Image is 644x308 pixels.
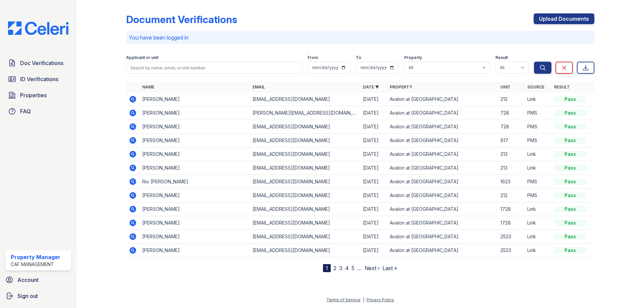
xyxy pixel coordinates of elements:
[3,289,74,303] button: Sign out
[250,120,360,134] td: [EMAIL_ADDRESS][DOMAIN_NAME]
[20,75,58,83] span: ID Verifications
[554,151,586,158] div: Pass
[387,230,497,244] td: Avalon at [GEOGRAPHIC_DATA]
[360,216,387,230] td: [DATE]
[140,244,250,257] td: [PERSON_NAME]
[498,134,525,147] td: 617
[11,261,60,268] div: CAF Management
[360,230,387,244] td: [DATE]
[495,55,508,60] label: Result
[525,120,551,134] td: PMS
[126,55,158,60] label: Applicant or unit
[360,244,387,257] td: [DATE]
[357,264,362,272] span: …
[525,202,551,216] td: Link
[525,106,551,120] td: PMS
[140,230,250,244] td: [PERSON_NAME]
[387,120,497,134] td: Avalon at [GEOGRAPHIC_DATA]
[525,134,551,147] td: PMS
[360,106,387,120] td: [DATE]
[3,273,74,287] a: Account
[498,147,525,161] td: 213
[525,189,551,202] td: PMS
[498,216,525,230] td: 1728
[333,265,336,271] a: 2
[498,202,525,216] td: 1728
[126,62,302,74] input: Search by name, email, or unit number
[253,84,265,89] a: Email
[11,253,60,261] div: Property Manager
[525,161,551,175] td: Link
[404,55,422,60] label: Property
[498,230,525,244] td: 2523
[250,134,360,147] td: [EMAIL_ADDRESS][DOMAIN_NAME]
[525,230,551,244] td: Link
[360,120,387,134] td: [DATE]
[498,120,525,134] td: 728
[387,147,497,161] td: Avalon at [GEOGRAPHIC_DATA]
[360,134,387,147] td: [DATE]
[5,88,71,102] a: Properties
[498,189,525,202] td: 212
[352,265,355,271] a: 5
[5,72,71,86] a: ID Verifications
[554,123,586,130] div: Pass
[5,56,71,70] a: Doc Verifications
[498,161,525,175] td: 213
[390,84,412,89] a: Property
[382,265,397,271] a: Last »
[525,93,551,106] td: Link
[554,137,586,144] div: Pass
[140,216,250,230] td: [PERSON_NAME]
[525,147,551,161] td: Link
[17,276,39,284] span: Account
[525,244,551,257] td: Link
[360,147,387,161] td: [DATE]
[387,202,497,216] td: Avalon at [GEOGRAPHIC_DATA]
[387,189,497,202] td: Avalon at [GEOGRAPHIC_DATA]
[387,175,497,189] td: Avalon at [GEOGRAPHIC_DATA]
[142,84,154,89] a: Name
[3,21,74,35] img: CE_Logo_Blue-a8612792a0a2168367f1c8372b55b34899dd931a85d93a1a3d3e32e68fde9ad4.png
[554,84,570,89] a: Result
[356,55,361,60] label: To
[527,84,544,89] a: Source
[554,247,586,254] div: Pass
[363,84,379,89] a: Date ▼
[367,297,394,302] a: Privacy Policy
[326,297,361,302] a: Terms of Service
[308,55,318,60] label: From
[250,244,360,257] td: [EMAIL_ADDRESS][DOMAIN_NAME]
[387,161,497,175] td: Avalon at [GEOGRAPHIC_DATA]
[140,106,250,120] td: [PERSON_NAME]
[554,192,586,199] div: Pass
[250,216,360,230] td: [EMAIL_ADDRESS][DOMAIN_NAME]
[360,189,387,202] td: [DATE]
[498,175,525,189] td: 1623
[498,244,525,257] td: 2523
[250,230,360,244] td: [EMAIL_ADDRESS][DOMAIN_NAME]
[140,175,250,189] td: Rio [PERSON_NAME]
[140,161,250,175] td: [PERSON_NAME]
[554,110,586,116] div: Pass
[360,202,387,216] td: [DATE]
[323,264,331,272] div: 1
[554,165,586,171] div: Pass
[339,265,342,271] a: 3
[20,91,47,99] span: Properties
[250,175,360,189] td: [EMAIL_ADDRESS][DOMAIN_NAME]
[365,265,380,271] a: Next ›
[554,220,586,226] div: Pass
[140,93,250,106] td: [PERSON_NAME]
[250,189,360,202] td: [EMAIL_ADDRESS][DOMAIN_NAME]
[140,120,250,134] td: [PERSON_NAME]
[387,106,497,120] td: Avalon at [GEOGRAPHIC_DATA]
[250,147,360,161] td: [EMAIL_ADDRESS][DOMAIN_NAME]
[498,106,525,120] td: 728
[129,34,592,42] p: You have been logged in
[20,59,63,67] span: Doc Verifications
[250,202,360,216] td: [EMAIL_ADDRESS][DOMAIN_NAME]
[554,96,586,103] div: Pass
[360,161,387,175] td: [DATE]
[387,93,497,106] td: Avalon at [GEOGRAPHIC_DATA]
